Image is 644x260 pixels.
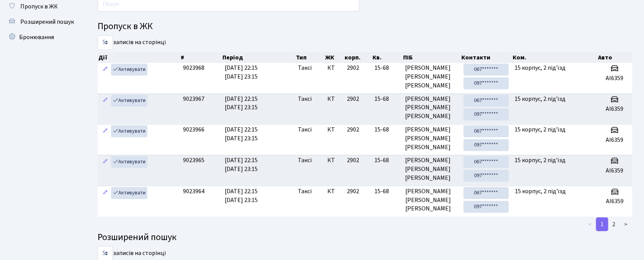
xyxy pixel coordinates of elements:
[600,198,629,205] h5: АІ6359
[98,52,180,63] th: Дії
[98,21,633,32] h4: Пропуск в ЖК
[111,95,147,107] a: Активувати
[372,52,402,63] th: Кв.
[515,156,566,165] span: 15 корпус, 2 під'їзд
[298,125,312,134] span: Таксі
[180,52,222,63] th: #
[19,33,54,41] span: Бронювання
[101,95,110,107] a: Редагувати
[515,187,566,196] span: 15 корпус, 2 під'їзд
[98,35,166,50] label: записів на сторінці
[347,156,359,165] span: 2902
[515,125,566,134] span: 15 корпус, 2 під'їзд
[402,52,461,63] th: ПІБ
[111,156,147,168] a: Активувати
[98,35,113,50] select: записів на сторінці
[225,64,258,81] span: [DATE] 22:15 [DATE] 23:15
[327,95,341,104] span: КТ
[600,167,629,174] h5: АІ6359
[600,137,629,144] h5: АІ6359
[344,52,372,63] th: корп.
[375,125,399,134] span: 15-68
[101,156,110,168] a: Редагувати
[298,187,312,196] span: Таксі
[183,95,204,103] span: 9023967
[347,64,359,72] span: 2902
[183,156,204,165] span: 9023965
[298,95,312,104] span: Таксі
[20,18,74,26] span: Розширений пошук
[512,52,597,63] th: Ком.
[347,95,359,103] span: 2902
[375,156,399,165] span: 15-68
[347,125,359,134] span: 2902
[405,156,458,183] span: [PERSON_NAME] [PERSON_NAME] [PERSON_NAME]
[101,125,110,137] a: Редагувати
[327,125,341,134] span: КТ
[620,217,633,231] a: >
[596,217,608,231] a: 1
[183,125,204,134] span: 9023966
[111,125,147,137] a: Активувати
[225,125,258,143] span: [DATE] 22:15 [DATE] 23:15
[327,64,341,72] span: КТ
[375,95,399,104] span: 15-68
[111,187,147,199] a: Активувати
[298,64,312,72] span: Таксі
[327,156,341,165] span: КТ
[405,64,458,90] span: [PERSON_NAME] [PERSON_NAME] [PERSON_NAME]
[295,52,324,63] th: Тип
[327,187,341,196] span: КТ
[600,75,629,82] h5: АІ6359
[298,156,312,165] span: Таксі
[222,52,295,63] th: Період
[183,187,204,196] span: 9023964
[515,95,566,103] span: 15 корпус, 2 під'їзд
[4,30,80,45] a: Бронювання
[375,187,399,196] span: 15-68
[98,232,633,243] h4: Розширений пошук
[111,64,147,76] a: Активувати
[515,64,566,72] span: 15 корпус, 2 під'їзд
[225,156,258,173] span: [DATE] 22:15 [DATE] 23:15
[608,217,620,231] a: 2
[20,2,58,11] span: Пропуск в ЖК
[375,64,399,72] span: 15-68
[4,14,80,30] a: Розширений пошук
[461,52,512,63] th: Контакти
[405,125,458,152] span: [PERSON_NAME] [PERSON_NAME] [PERSON_NAME]
[225,187,258,204] span: [DATE] 22:15 [DATE] 23:15
[324,52,344,63] th: ЖК
[347,187,359,196] span: 2902
[183,64,204,72] span: 9023968
[225,95,258,112] span: [DATE] 22:15 [DATE] 23:15
[597,52,633,63] th: Авто
[405,187,458,214] span: [PERSON_NAME] [PERSON_NAME] [PERSON_NAME]
[405,95,458,121] span: [PERSON_NAME] [PERSON_NAME] [PERSON_NAME]
[101,187,110,199] a: Редагувати
[600,105,629,113] h5: АІ6359
[101,64,110,76] a: Редагувати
